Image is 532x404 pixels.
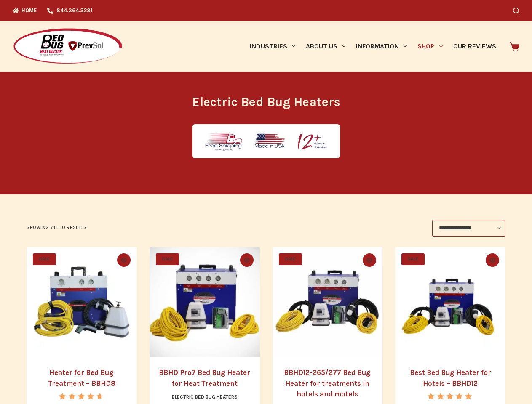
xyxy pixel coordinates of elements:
span: SALE [279,253,302,265]
a: About Us [300,21,350,72]
img: Prevsol/Bed Bug Heat Doctor [13,28,123,65]
a: BBHD Pro7 Bed Bug Heater for Heat Treatment [150,247,260,357]
button: Search [513,8,519,14]
a: BBHD12-265/277 Bed Bug Heater for treatments in hotels and motels [284,368,371,398]
a: Heater for Bed Bug Treatment - BBHD8 [27,247,137,357]
nav: Primary [244,21,501,72]
div: Rated 4.67 out of 5 [59,393,104,399]
h1: Electric Bed Bug Heaters [108,93,424,112]
a: Heater for Bed Bug Treatment – BBHD8 [48,368,115,388]
a: Our Reviews [448,21,501,72]
a: Industries [244,21,300,72]
span: SALE [156,253,179,265]
select: Shop order [432,220,505,237]
button: Quick view toggle [117,253,131,267]
span: SALE [33,253,56,265]
a: Best Bed Bug Heater for Hotels – BBHD12 [410,368,491,388]
a: Information [351,21,412,72]
button: Quick view toggle [486,253,499,267]
span: SALE [401,253,425,265]
a: BBHD Pro7 Bed Bug Heater for Heat Treatment [159,368,250,388]
button: Quick view toggle [363,253,376,267]
div: Rated 5.00 out of 5 [428,393,473,399]
button: Quick view toggle [240,253,254,267]
a: Shop [412,21,448,72]
a: Electric Bed Bug Heaters [172,394,238,400]
a: Best Bed Bug Heater for Hotels - BBHD12 [395,247,505,357]
a: BBHD12-265/277 Bed Bug Heater for treatments in hotels and motels [273,247,383,357]
p: Showing all 10 results [27,224,86,231]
